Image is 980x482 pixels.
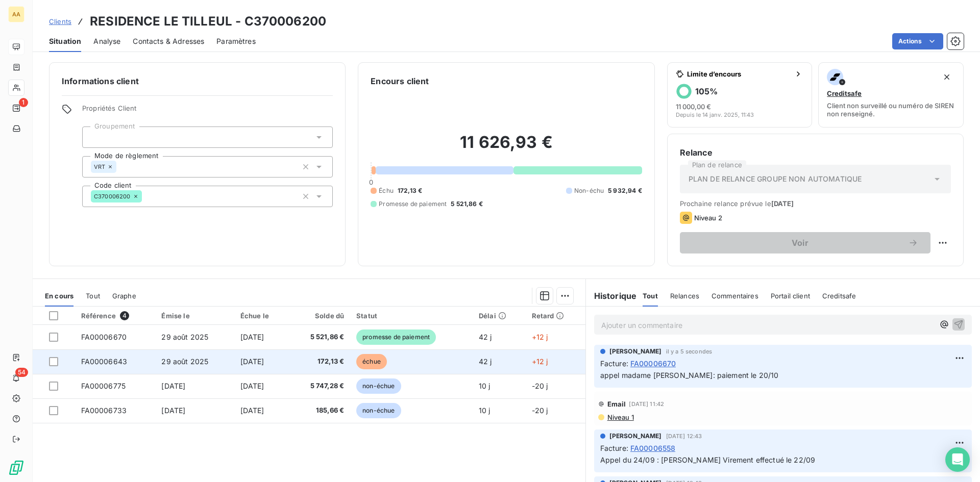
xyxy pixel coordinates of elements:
[629,401,664,407] span: [DATE] 11:42
[680,146,951,159] h6: Relance
[695,86,718,96] h6: 105 %
[398,186,422,195] span: 172,13 €
[532,382,548,390] span: -20 j
[94,193,131,199] span: C370006200
[94,164,105,170] span: VRT
[712,292,758,300] span: Commentaires
[15,368,28,377] span: 54
[356,312,467,320] div: Statut
[532,357,548,366] span: +12 j
[479,406,491,415] span: 10 j
[112,292,136,300] span: Graphe
[369,178,373,186] span: 0
[667,62,813,128] button: Limite d’encours105%11 000,00 €Depuis le 14 janv. 2025, 11:43
[680,199,951,208] span: Prochaine relance prévue le
[81,311,150,320] div: Référence
[356,403,401,418] span: non-échue
[90,12,326,31] h3: RESIDENCE LE TILLEUL - C370006200
[161,357,208,366] span: 29 août 2025
[479,333,492,341] span: 42 j
[479,312,520,320] div: Délai
[19,98,28,107] span: 1
[371,132,642,163] h2: 11 626,93 €
[161,312,228,320] div: Émise le
[371,75,429,87] h6: Encours client
[161,333,208,341] span: 29 août 2025
[356,354,387,369] span: échue
[692,239,908,247] span: Voir
[81,333,127,341] span: FA00006670
[609,347,662,356] span: [PERSON_NAME]
[771,292,810,300] span: Portail client
[379,186,394,195] span: Échu
[532,406,548,415] span: -20 j
[600,455,816,464] span: Appel du 24/09 : [PERSON_NAME] Virement effectué le 22/09
[240,312,283,320] div: Échue le
[295,357,345,367] span: 172,13 €
[116,162,125,171] input: Ajouter une valeur
[818,62,964,128] button: CreditsafeClient non surveillé ou numéro de SIREN non renseigné.
[827,89,862,97] span: Creditsafe
[8,6,24,22] div: AA
[161,406,185,415] span: [DATE]
[630,358,676,369] span: FA00006670
[49,17,71,26] span: Clients
[630,443,676,453] span: FA00006558
[586,290,637,302] h6: Historique
[240,357,264,366] span: [DATE]
[356,378,401,394] span: non-échue
[479,357,492,366] span: 42 j
[8,460,24,476] img: Logo LeanPay
[295,405,345,416] span: 185,66 €
[689,174,862,184] span: PLAN DE RELANCE GROUPE NON AUTOMATIQUE
[142,192,150,201] input: Ajouter une valeur
[81,357,128,366] span: FA00006643
[86,292,100,300] span: Tout
[81,382,126,390] span: FA00006775
[676,112,754,118] span: Depuis le 14 janv. 2025, 11:43
[62,75,333,87] h6: Informations client
[694,214,722,222] span: Niveau 2
[600,443,628,453] span: Facture :
[687,70,791,78] span: Limite d’encours
[356,329,436,345] span: promesse de paiement
[609,432,662,441] span: [PERSON_NAME]
[240,382,264,390] span: [DATE]
[666,348,713,354] span: il y a 5 secondes
[240,333,264,341] span: [DATE]
[574,186,604,195] span: Non-échu
[600,358,628,369] span: Facture :
[606,413,634,421] span: Niveau 1
[451,199,483,209] span: 5 521,86 €
[532,333,548,341] span: +12 j
[666,433,702,439] span: [DATE] 12:43
[607,400,626,408] span: Email
[295,332,345,342] span: 5 521,86 €
[49,36,81,46] span: Situation
[49,16,71,27] a: Clients
[670,292,699,300] span: Relances
[600,371,779,379] span: appel madame [PERSON_NAME]: paiement le 20/10
[643,292,658,300] span: Tout
[45,292,73,300] span: En cours
[822,292,856,300] span: Creditsafe
[295,312,345,320] div: Solde dû
[945,447,970,472] div: Open Intercom Messenger
[892,33,943,49] button: Actions
[379,199,447,209] span: Promesse de paiement
[240,406,264,415] span: [DATE]
[120,311,129,320] span: 4
[93,36,120,46] span: Analyse
[216,36,256,46] span: Paramètres
[91,133,99,142] input: Ajouter une valeur
[680,232,930,253] button: Voir
[608,186,642,195] span: 5 932,94 €
[295,381,345,391] span: 5 747,28 €
[532,312,579,320] div: Retard
[827,102,955,118] span: Client non surveillé ou numéro de SIREN non renseigné.
[676,103,711,111] span: 11 000,00 €
[133,36,204,46] span: Contacts & Adresses
[82,104,333,118] span: Propriétés Client
[479,382,491,390] span: 10 j
[161,382,185,390] span: [DATE]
